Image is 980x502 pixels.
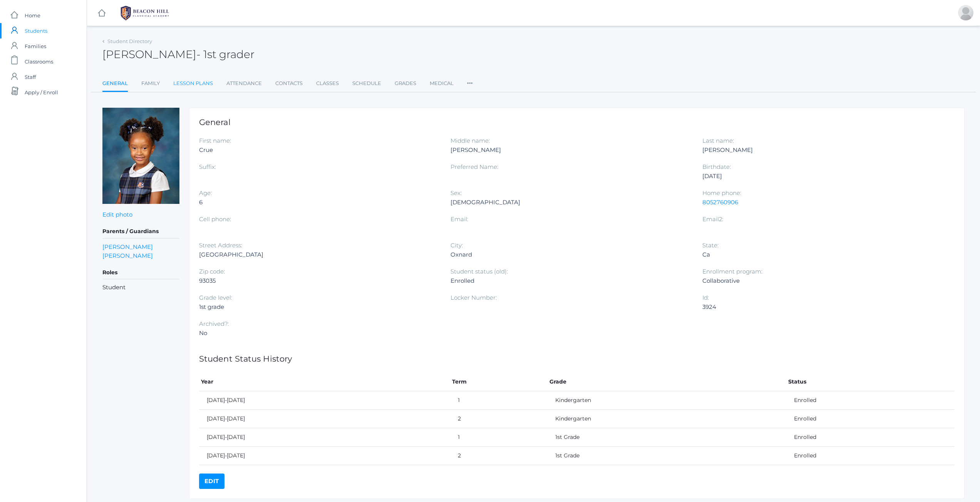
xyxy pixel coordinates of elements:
[702,276,942,285] div: Collaborative
[786,373,955,391] th: Status
[102,266,179,279] h5: Roles
[102,211,132,218] a: Edit photo
[702,137,734,144] label: Last name:
[352,76,381,91] a: Schedule
[548,409,787,428] td: Kindergarten
[116,3,174,23] img: 1_BHCALogos-05.png
[199,354,955,363] h1: Student Status History
[450,373,547,391] th: Term
[451,242,463,249] label: City:
[275,76,303,91] a: Contacts
[199,118,955,127] h1: General
[102,283,179,292] li: Student
[196,48,255,61] span: - 1st grader
[702,145,942,155] div: [PERSON_NAME]
[702,198,738,206] a: 8052760906
[102,76,128,92] a: General
[702,302,942,312] div: 3924
[199,428,450,446] td: [DATE]-[DATE]
[702,268,762,275] label: Enrollment program:
[199,320,229,327] label: Archived?:
[450,428,547,446] td: 1
[702,294,709,301] label: Id:
[451,250,690,259] div: Oxnard
[102,108,179,204] img: Crue Harris
[451,215,468,223] label: Email:
[199,329,439,338] div: No
[450,446,547,465] td: 2
[199,302,439,312] div: 1st grade
[548,446,787,465] td: 1st Grade
[25,69,36,85] span: Staff
[102,48,255,60] h2: [PERSON_NAME]
[25,38,46,54] span: Families
[199,198,439,207] div: 6
[199,391,450,409] td: [DATE]-[DATE]
[102,242,153,251] a: [PERSON_NAME]
[451,163,498,170] label: Preferred Name:
[786,409,955,428] td: Enrolled
[199,163,216,170] label: Suffix:
[199,145,439,155] div: Crue
[702,242,719,249] label: State:
[548,428,787,446] td: 1st Grade
[102,251,153,260] a: [PERSON_NAME]
[702,215,723,223] label: Email2:
[173,76,213,91] a: Lesson Plans
[316,76,339,91] a: Classes
[702,163,731,170] label: Birthdate:
[199,474,224,489] a: Edit
[451,189,462,197] label: Sex:
[107,38,152,44] a: Student Directory
[199,294,232,301] label: Grade level:
[199,446,450,465] td: [DATE]-[DATE]
[102,225,179,238] h5: Parents / Guardians
[451,137,490,144] label: Middle name:
[141,76,160,91] a: Family
[548,373,787,391] th: Grade
[451,198,690,207] div: [DEMOGRAPHIC_DATA]
[450,391,547,409] td: 1
[786,428,955,446] td: Enrolled
[199,242,242,249] label: Street Address:
[450,409,547,428] td: 2
[226,76,262,91] a: Attendance
[199,268,225,275] label: Zip code:
[199,373,450,391] th: Year
[25,8,40,23] span: Home
[702,189,741,197] label: Home phone:
[430,76,454,91] a: Medical
[451,276,690,285] div: Enrolled
[25,54,53,69] span: Classrooms
[451,294,497,301] label: Locker Number:
[548,391,787,409] td: Kindergarten
[702,250,942,259] div: Ca
[786,446,955,465] td: Enrolled
[199,250,439,259] div: [GEOGRAPHIC_DATA]
[199,137,231,144] label: First name:
[25,85,58,100] span: Apply / Enroll
[451,268,508,275] label: Student status (old):
[395,76,416,91] a: Grades
[958,5,973,20] div: Jazmine Benning
[451,145,690,155] div: [PERSON_NAME]
[199,189,212,197] label: Age:
[199,276,439,285] div: 93035
[199,409,450,428] td: [DATE]-[DATE]
[25,23,47,38] span: Students
[786,391,955,409] td: Enrolled
[702,172,942,181] div: [DATE]
[199,215,231,223] label: Cell phone:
